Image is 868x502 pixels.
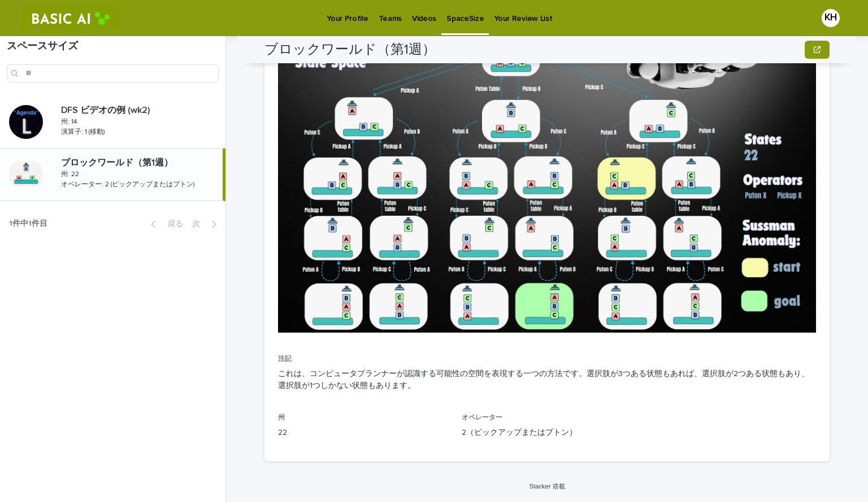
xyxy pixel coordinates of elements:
font: 注記 [278,356,292,363]
font: KH [824,12,837,23]
font: スペースサイズ [7,41,78,51]
font: 2（ピックアップまたはプトン） [462,429,577,436]
img: XQcFU4sRZleTapV4-oRAeySH3HKveGz0sy383Ovj1nM [278,30,816,333]
font: 戻る [167,220,183,228]
img: RtIB8pj2QQiOZo6waziI [23,7,119,29]
button: 戻る [142,219,188,229]
input: 検索 [7,64,219,82]
button: 次 [188,219,225,229]
font: 目 [40,220,47,228]
font: 件中1件 [12,220,40,228]
font: ブロックワールド（第1週） [61,158,173,167]
font: オペレーター [462,414,502,421]
font: これは、コンピュータプランナーが認識する可能性の空間を表現する一つの方法です。選択肢が3つある状態もあれば、選択肢が2つある状態もあり、選択肢が1つしかない状態もあります。 [278,370,809,390]
font: 1 [9,220,12,228]
font: オペレーター: 2 (ピックアップまたはプトン) [61,181,195,188]
font: ブロックワールド（第1週） [264,43,436,56]
font: 州 [278,414,285,421]
a: Stacker 搭載 [529,483,565,490]
font: 演算子: 1 (移動) [61,129,105,136]
font: 州: 14 [61,119,77,125]
font: 次 [192,220,200,228]
font: 州: 22 [61,171,79,178]
font: DFS ビデオの例 (wk2) [61,106,150,115]
font: 22 [278,429,287,436]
